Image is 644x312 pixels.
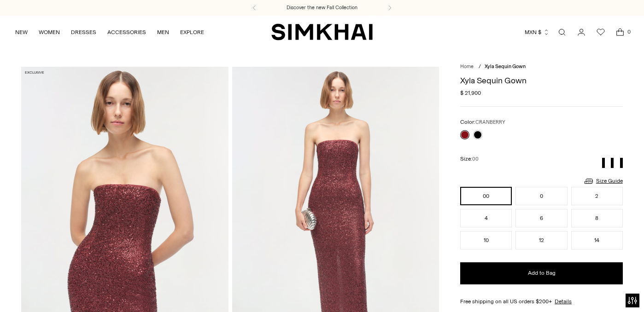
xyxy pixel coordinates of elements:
[180,22,204,42] a: EXPLORE
[15,22,28,42] a: NEW
[472,156,479,162] span: 00
[571,187,623,205] button: 2
[515,231,567,249] button: 12
[460,89,481,97] span: $ 21,900
[157,22,169,42] a: MEN
[107,22,146,42] a: ACCESSORIES
[611,23,629,41] a: Open cart modal
[460,209,512,227] button: 4
[591,23,610,41] a: Wishlist
[583,175,623,187] a: Size Guide
[460,187,512,205] button: 00
[515,187,567,205] button: 0
[271,23,373,41] a: SIMKHAI
[460,63,623,71] nav: breadcrumbs
[460,64,474,69] a: Home
[525,22,550,42] button: MXN $
[515,209,567,227] button: 6
[39,22,60,42] a: WOMEN
[460,155,479,163] label: Size:
[571,209,623,227] button: 8
[479,63,481,71] div: /
[572,23,591,41] a: Go to the account page
[555,297,572,306] a: Details
[485,64,526,69] span: Xyla Sequin Gown
[71,22,96,42] a: DRESSES
[475,119,505,125] span: CRANBERRY
[460,118,505,127] label: Color:
[460,76,623,85] h1: Xyla Sequin Gown
[460,262,623,284] button: Add to Bag
[553,23,571,41] a: Open search modal
[625,28,633,36] span: 0
[460,231,512,249] button: 10
[528,269,556,277] span: Add to Bag
[460,297,623,306] div: Free shipping on all US orders $200+
[571,231,623,249] button: 14
[287,4,357,12] a: Discover the new Fall Collection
